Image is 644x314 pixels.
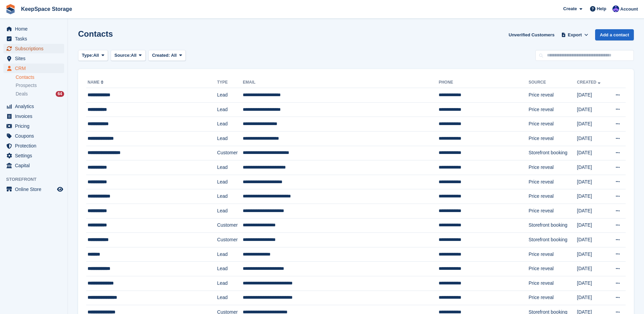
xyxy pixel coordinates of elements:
[597,5,606,12] span: Help
[114,52,131,59] span: Source:
[217,204,243,218] td: Lead
[529,117,577,132] td: Price reveal
[217,160,243,175] td: Lead
[5,4,16,14] img: stora-icon-8386f47178a22dfd0bd8f6a31ec36ba5ce8667c1dd55bd0f319d3a0aa187defe.svg
[577,262,608,276] td: [DATE]
[529,77,577,88] th: Source
[3,111,64,121] a: menu
[3,161,64,170] a: menu
[15,111,56,121] span: Invoices
[217,146,243,160] td: Customer
[620,6,638,13] span: Account
[148,50,186,61] button: Created: All
[93,52,99,59] span: All
[529,291,577,305] td: Price reveal
[577,247,608,262] td: [DATE]
[16,91,28,97] span: Deals
[217,233,243,247] td: Customer
[439,77,529,88] th: Phone
[3,131,64,141] a: menu
[529,262,577,276] td: Price reveal
[217,276,243,291] td: Lead
[217,291,243,305] td: Lead
[78,50,108,61] button: Type: All
[3,24,64,34] a: menu
[217,175,243,189] td: Lead
[577,117,608,132] td: [DATE]
[612,5,619,12] img: Chloe Clark
[560,29,590,40] button: Export
[577,88,608,103] td: [DATE]
[529,160,577,175] td: Price reveal
[568,32,582,38] span: Export
[15,64,56,73] span: CRM
[88,80,105,85] a: Name
[595,29,634,40] a: Add a contact
[529,247,577,262] td: Price reveal
[529,233,577,247] td: Storefront booking
[3,141,64,151] a: menu
[217,218,243,233] td: Customer
[506,29,557,40] a: Unverified Customers
[56,91,64,97] div: 64
[529,204,577,218] td: Price reveal
[577,291,608,305] td: [DATE]
[529,146,577,160] td: Storefront booking
[3,102,64,111] a: menu
[577,160,608,175] td: [DATE]
[217,88,243,103] td: Lead
[217,102,243,117] td: Lead
[82,52,93,59] span: Type:
[152,53,170,58] span: Created:
[15,34,56,43] span: Tasks
[529,175,577,189] td: Price reveal
[577,189,608,204] td: [DATE]
[529,276,577,291] td: Price reveal
[16,74,64,81] a: Contacts
[15,151,56,160] span: Settings
[15,44,56,53] span: Subscriptions
[577,175,608,189] td: [DATE]
[3,44,64,53] a: menu
[15,121,56,131] span: Pricing
[217,131,243,146] td: Lead
[15,185,56,194] span: Online Store
[577,218,608,233] td: [DATE]
[217,189,243,204] td: Lead
[111,50,146,61] button: Source: All
[577,80,602,85] a: Created
[3,64,64,73] a: menu
[563,5,577,12] span: Create
[78,29,113,38] h1: Contacts
[577,276,608,291] td: [DATE]
[6,176,68,183] span: Storefront
[15,141,56,151] span: Protection
[15,161,56,170] span: Capital
[529,102,577,117] td: Price reveal
[16,82,37,89] span: Prospects
[15,54,56,63] span: Sites
[3,54,64,63] a: menu
[529,189,577,204] td: Price reveal
[3,151,64,160] a: menu
[217,117,243,132] td: Lead
[577,131,608,146] td: [DATE]
[56,185,64,193] a: Preview store
[15,102,56,111] span: Analytics
[18,3,75,15] a: KeepSpace Storage
[577,146,608,160] td: [DATE]
[529,131,577,146] td: Price reveal
[3,121,64,131] a: menu
[3,185,64,194] a: menu
[577,204,608,218] td: [DATE]
[171,53,177,58] span: All
[217,77,243,88] th: Type
[577,102,608,117] td: [DATE]
[16,82,64,89] a: Prospects
[217,262,243,276] td: Lead
[131,52,137,59] span: All
[529,218,577,233] td: Storefront booking
[217,247,243,262] td: Lead
[15,24,56,34] span: Home
[577,233,608,247] td: [DATE]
